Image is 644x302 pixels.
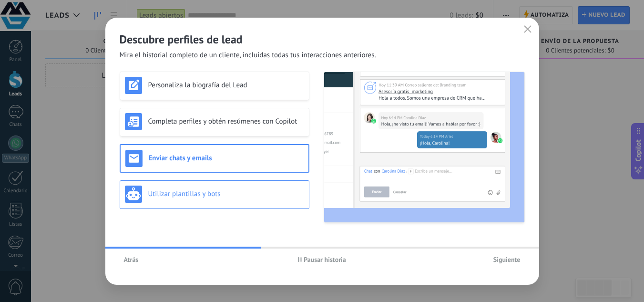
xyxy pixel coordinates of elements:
[493,256,521,263] span: Siguiente
[124,256,139,263] span: Atrás
[489,252,525,267] button: Siguiente
[294,252,350,267] button: Pausar historia
[148,81,304,90] h3: Personaliza la biografía del Lead
[120,32,525,47] h2: Descubre perfiles de lead
[148,189,304,198] h3: Utilizar plantillas y bots
[120,51,376,60] span: Mira el historial completo de un cliente, incluidas todas tus interacciones anteriores.
[120,252,143,267] button: Atrás
[148,117,304,126] h3: Completa perfiles y obtén resúmenes con Copilot
[304,256,346,263] span: Pausar historia
[149,154,304,163] h3: Enviar chats y emails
